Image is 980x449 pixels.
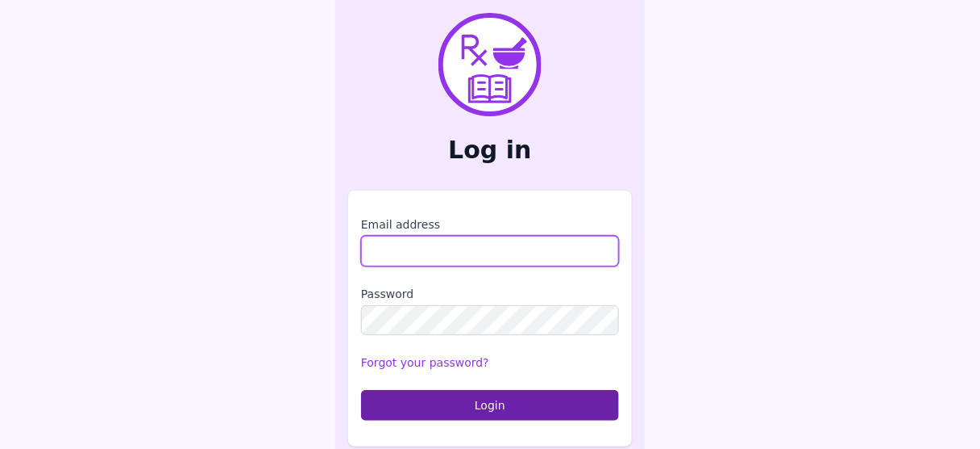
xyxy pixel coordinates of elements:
[348,136,632,165] h2: Log in
[438,13,542,116] img: PharmXellence Logo
[361,390,619,421] button: Login
[361,356,489,369] a: Forgot your password?
[361,286,619,302] label: Password
[361,216,619,233] label: Email address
